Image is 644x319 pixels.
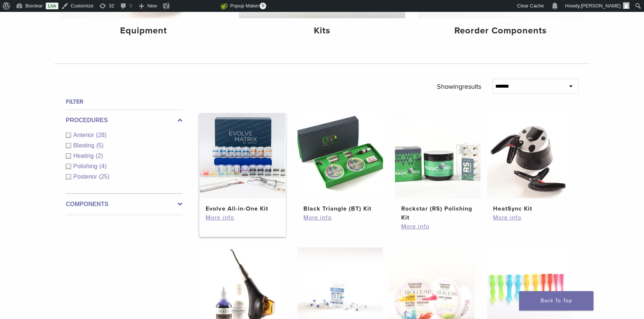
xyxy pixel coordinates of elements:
[99,163,107,169] span: (4)
[297,113,383,198] img: Black Triangle (BT) Kit
[66,116,183,125] label: Procedures
[73,163,99,169] span: Polishing
[199,113,286,213] a: Evolve All-in-One KitEvolve All-in-One Kit
[66,97,183,106] h4: Filter
[297,113,384,213] a: Black Triangle (BT) KitBlack Triangle (BT) Kit
[96,153,103,159] span: (2)
[437,79,481,94] p: Showing results
[46,3,58,9] a: Live
[73,153,96,159] span: Heating
[200,113,285,198] img: Evolve All-in-One Kit
[581,3,621,9] span: [PERSON_NAME]
[303,204,377,213] h2: Black Triangle (BT) Kit
[493,213,567,222] a: More info
[245,24,399,38] h4: Kits
[96,132,106,138] span: (28)
[206,213,279,222] a: More info
[73,142,96,149] span: Blasting
[260,3,266,9] span: 0
[73,132,96,138] span: Anterior
[66,200,183,209] label: Components
[487,113,573,213] a: HeatSync KitHeatSync Kit
[395,113,480,198] img: Rockstar (RS) Polishing Kit
[423,24,578,38] h4: Reorder Components
[493,204,567,213] h2: HeatSync Kit
[519,291,593,310] a: Back To Top
[96,142,104,149] span: (5)
[206,204,279,213] h2: Evolve All-in-One Kit
[395,113,481,222] a: Rockstar (RS) Polishing KitRockstar (RS) Polishing Kit
[303,213,377,222] a: More info
[73,173,99,180] span: Posterior
[401,204,474,222] h2: Rockstar (RS) Polishing Kit
[179,2,220,11] img: Views over 48 hours. Click for more Jetpack Stats.
[66,24,221,38] h4: Equipment
[487,113,573,198] img: HeatSync Kit
[401,222,474,231] a: More info
[99,173,109,180] span: (25)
